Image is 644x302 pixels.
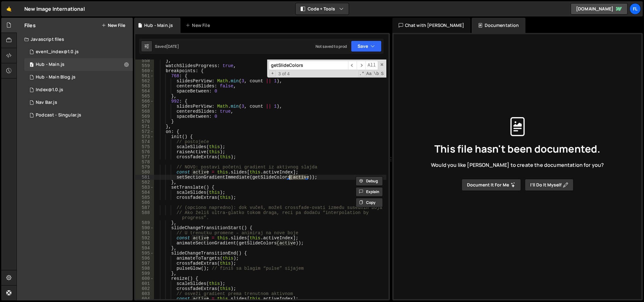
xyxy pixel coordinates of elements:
span: Search In Selection [380,71,384,77]
div: 589 [135,220,154,225]
div: 601 [135,281,154,286]
span: Alt-Enter [365,61,378,70]
div: 599 [135,271,154,276]
button: I’ll do it myself [525,179,573,191]
div: 15795/44313.js [24,84,133,96]
div: 603 [135,291,154,296]
div: 568 [135,109,154,114]
div: 571 [135,124,154,129]
div: 561 [135,73,154,79]
div: 604 [135,296,154,301]
div: 582 [135,180,154,185]
div: Documentation [472,18,525,33]
div: 15795/42190.js [24,46,133,58]
div: event_index@1.0.js [36,49,79,55]
div: 591 [135,230,154,236]
button: Debug [356,176,383,186]
div: 593 [135,241,154,246]
div: 15795/46353.js [24,71,133,84]
span: Whole Word Search [373,71,380,77]
div: 15795/46323.js [24,58,133,71]
div: 564 [135,89,154,94]
div: 576 [135,149,154,154]
div: 590 [135,225,154,230]
button: New File [101,23,125,28]
div: 558 [135,58,154,63]
div: 559 [135,63,154,68]
button: Save [351,41,382,52]
button: Document it for me [462,179,521,191]
div: 584 [135,190,154,195]
div: 592 [135,236,154,241]
span: 3 of 4 [276,71,292,76]
span: CaseSensitive Search [366,71,372,77]
div: Index@1.0.js [36,87,63,93]
div: 578 [135,160,154,165]
button: Code + Tools [296,3,349,15]
div: 570 [135,119,154,124]
div: Hub - Main.js [36,62,64,67]
div: 579 [135,165,154,170]
div: 594 [135,246,154,251]
button: Explain [356,187,383,197]
div: [DATE] [166,44,179,49]
h2: Files [24,22,36,29]
div: Saved [155,44,179,49]
div: Chat with [PERSON_NAME] [392,18,471,33]
div: 566 [135,99,154,104]
div: 562 [135,79,154,84]
span: ​ [348,61,357,70]
div: 565 [135,94,154,99]
div: 587 [135,205,154,210]
: 15795/46556.js [24,109,133,122]
div: 583 [135,185,154,190]
div: 15795/46513.js [24,96,133,109]
div: 598 [135,266,154,271]
span: This file hasn't been documented. [434,144,600,154]
div: 588 [135,210,154,220]
div: 595 [135,251,154,256]
button: Copy [356,198,383,207]
a: [DOMAIN_NAME] [571,3,628,15]
div: 581 [135,175,154,180]
div: Podcast - Singular.js [36,112,81,118]
div: 596 [135,256,154,261]
span: Would you like [PERSON_NAME] to create the documentation for you? [431,161,604,168]
div: 602 [135,286,154,291]
div: 567 [135,104,154,109]
div: 585 [135,195,154,200]
a: Fl [629,3,641,15]
div: 577 [135,154,154,160]
span: Toggle Replace mode [269,71,276,76]
div: New Image International [24,5,85,13]
div: 575 [135,144,154,149]
div: 586 [135,200,154,205]
div: Javascript files [17,33,133,46]
span: RegExp Search [359,71,365,77]
div: Not saved to prod [316,44,347,49]
div: 573 [135,134,154,139]
div: Hub - Main Blog.js [36,74,76,80]
div: 580 [135,170,154,175]
div: 569 [135,114,154,119]
div: Nav Bar.js [36,100,57,105]
div: New File [186,22,212,28]
div: 600 [135,276,154,281]
span: 2 [30,63,34,68]
div: 597 [135,261,154,266]
div: 574 [135,139,154,144]
input: Search for [269,61,348,70]
span: ​ [357,61,365,70]
div: 560 [135,68,154,73]
a: 🤙 [1,1,17,16]
div: 572 [135,129,154,134]
div: Hub - Main.js [144,22,173,28]
div: 563 [135,84,154,89]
